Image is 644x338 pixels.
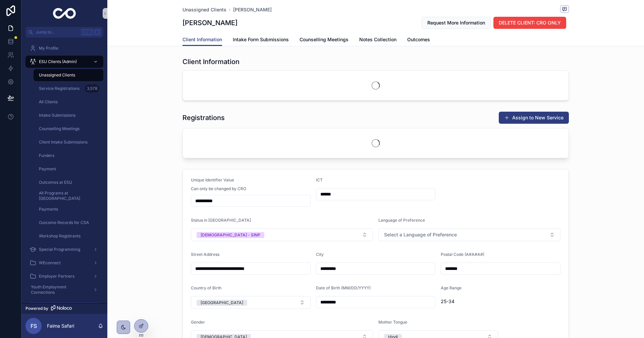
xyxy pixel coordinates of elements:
[39,59,77,64] span: ESU Clients (Admin)
[191,320,205,325] span: Gender
[441,285,462,290] span: Age Range
[34,203,103,215] a: Payments
[25,243,103,256] a: Special Programming
[191,228,373,241] button: Select Button
[34,230,103,242] a: Workshop Registrants
[81,29,93,36] span: Ctrl
[34,123,103,135] a: Counselling Meetings
[53,8,76,19] img: App logo
[34,82,103,95] a: Service Registrations3,578
[427,19,485,26] span: Request More Information
[182,113,225,122] h1: Registrations
[31,284,88,295] span: Youth Employment Connections
[25,56,103,68] a: ESU Clients (Admin)
[39,153,54,158] span: Funders
[201,232,260,238] div: [DEMOGRAPHIC_DATA] - SINP
[384,231,457,238] span: Select a Language of Preference
[39,46,58,51] span: My Profile
[182,34,222,46] a: Client Information
[25,284,103,296] a: Youth Employment Connections
[441,252,484,257] span: Postal Code (A#A#A#)
[39,113,75,118] span: Intake Submissions
[21,303,107,314] a: Powered by
[378,228,560,241] button: Select Button
[39,72,75,78] span: Unassigned Clients
[34,163,103,175] a: Payment
[39,233,80,239] span: Workshop Registrants
[378,218,425,223] span: Language of Preference
[25,42,103,54] a: My Profile
[191,285,221,290] span: Country of Birth
[359,34,396,47] a: Notes Collection
[191,296,311,309] button: Select Button
[25,270,103,282] a: Employer Partners
[39,166,56,172] span: Payment
[34,96,103,108] a: All Clients
[34,190,103,202] a: All Programs at [GEOGRAPHIC_DATA]
[31,322,37,330] span: FS
[407,36,430,43] span: Outcomes
[493,17,566,29] button: DELETE CLIENT: CRO ONLY
[34,109,103,121] a: Intake Submissions
[39,139,88,145] span: Client Intake Submissions
[499,112,569,124] button: Assign to New Service
[233,6,272,13] a: [PERSON_NAME]
[191,218,251,223] span: Status in [GEOGRAPHIC_DATA]
[191,186,246,191] span: Can only be changed by CRO
[422,17,491,29] button: Request More Information
[300,34,348,47] a: Counselling Meetings
[182,36,222,43] span: Client Information
[407,34,430,47] a: Outcomes
[34,176,103,188] a: Outcomes at ESU
[182,18,237,27] h1: [PERSON_NAME]
[34,217,103,229] a: Outcome Records for CSA
[85,84,99,93] div: 3,578
[25,306,48,311] span: Powered by
[300,36,348,43] span: Counselling Meetings
[36,30,78,35] span: Jump to...
[316,252,324,257] span: City
[34,136,103,148] a: Client Intake Submissions
[233,34,289,47] a: Intake Form Submissions
[39,190,97,201] span: All Programs at [GEOGRAPHIC_DATA]
[39,247,80,252] span: Special Programming
[25,27,103,38] button: Jump to...CtrlK
[182,6,226,13] a: Unassigned Clients
[25,257,103,269] a: WEconnect
[316,285,371,290] span: Date of Birth (MM/DD/YYYY)
[233,36,289,43] span: Intake Form Submissions
[21,38,107,303] div: scrollable content
[39,99,58,105] span: All Clients
[47,323,74,329] p: Faima Safari
[182,57,239,66] h1: Client Information
[201,300,243,306] div: [GEOGRAPHIC_DATA]
[441,298,560,305] span: 25-34
[39,126,79,131] span: Counselling Meetings
[34,150,103,162] a: Funders
[191,177,234,182] span: Unique Identifier Value
[95,30,100,35] span: K
[316,177,323,182] span: ICT
[191,252,219,257] span: Street Address
[39,180,72,185] span: Outcomes at ESU
[39,274,74,279] span: Employer Partners
[39,207,58,212] span: Payments
[499,19,561,26] span: DELETE CLIENT: CRO ONLY
[34,69,103,81] a: Unassigned Clients
[39,86,79,91] span: Service Registrations
[359,36,396,43] span: Notes Collection
[378,320,407,325] span: Mother Tongue
[39,220,89,225] span: Outcome Records for CSA
[39,260,61,266] span: WEconnect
